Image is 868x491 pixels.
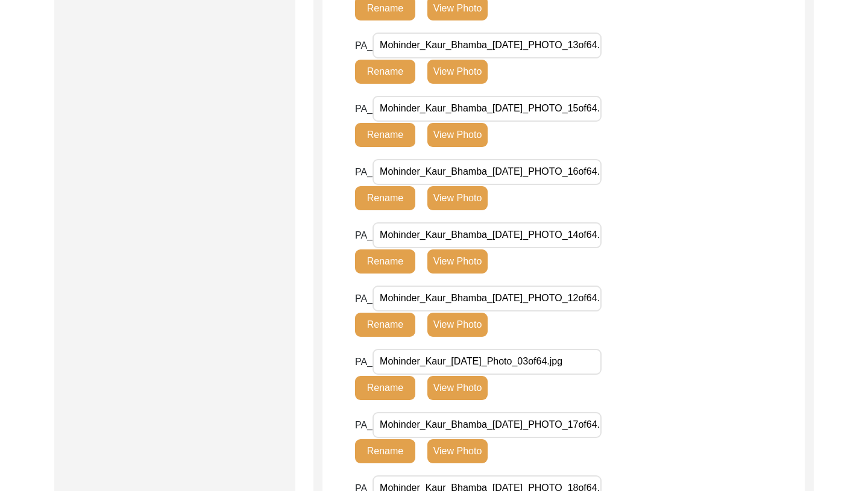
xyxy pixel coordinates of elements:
span: PA_ [355,293,373,303]
button: View Photo [427,439,488,463]
button: Rename [355,186,415,210]
button: Rename [355,376,415,400]
button: View Photo [427,60,488,84]
span: PA_ [355,40,373,50]
button: View Photo [427,376,488,400]
button: Rename [355,60,415,84]
button: View Photo [427,313,488,337]
button: View Photo [427,249,488,274]
span: PA_ [355,103,373,113]
button: Rename [355,123,415,147]
span: PA_ [355,230,373,240]
span: PA_ [355,356,373,366]
button: View Photo [427,123,488,147]
button: View Photo [427,186,488,210]
span: PA_ [355,419,373,430]
button: Rename [355,249,415,274]
button: Rename [355,313,415,337]
span: PA_ [355,166,373,177]
button: Rename [355,439,415,463]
